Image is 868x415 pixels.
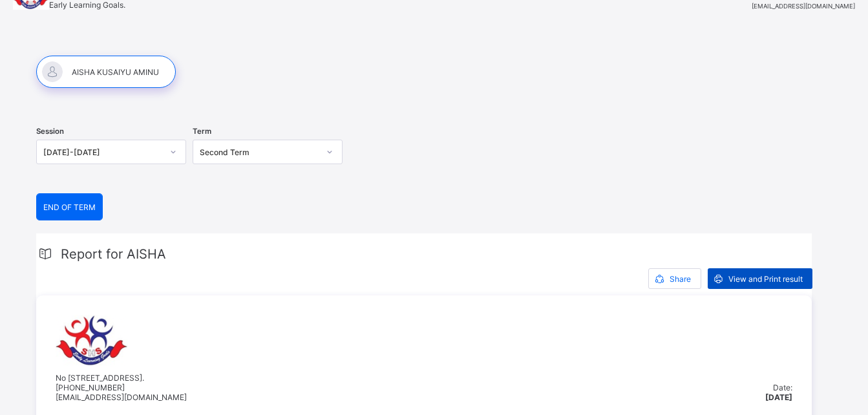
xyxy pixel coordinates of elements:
span: [EMAIL_ADDRESS][DOMAIN_NAME] [752,3,855,10]
span: Session [36,127,64,136]
span: Report for AISHA [61,246,166,262]
span: Share [670,274,691,284]
img: sweethaven.png [56,315,128,367]
span: View and Print result [728,274,803,284]
div: [DATE]-[DATE] [43,147,162,157]
div: Second Term [200,147,319,157]
span: Date: [773,383,792,392]
span: Term [193,127,211,136]
span: [DATE] [765,392,792,402]
span: No [STREET_ADDRESS]. [PHONE_NUMBER] [EMAIL_ADDRESS][DOMAIN_NAME] [56,373,187,402]
span: END OF TERM [43,202,96,212]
